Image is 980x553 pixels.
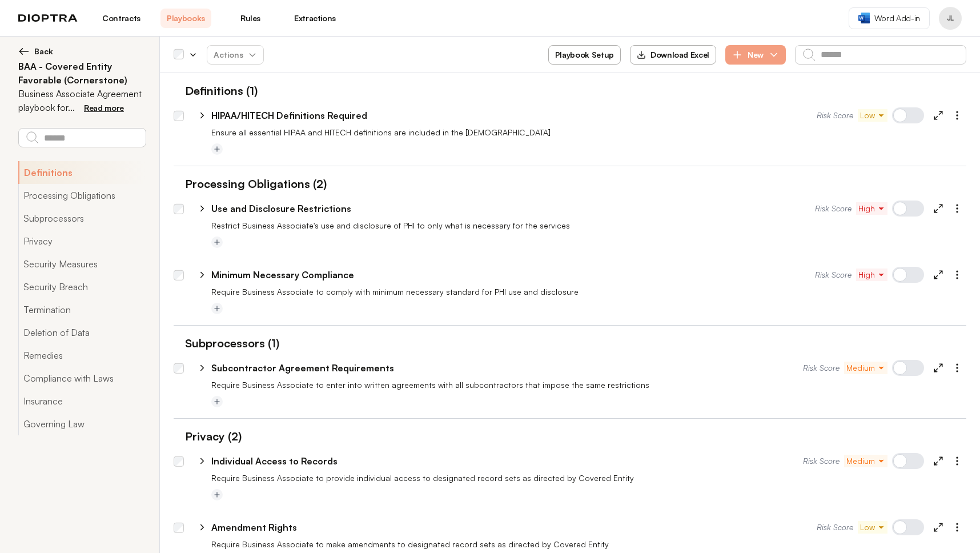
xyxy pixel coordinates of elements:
button: High [856,202,887,215]
button: Privacy [18,230,146,253]
img: left arrow [18,46,30,57]
a: Word Add-in [849,7,930,29]
p: Amendment Rights [211,520,297,534]
button: Security Breach [18,275,146,298]
p: Individual Access to Records [211,454,338,468]
a: Playbooks [160,9,211,28]
p: Business Associate Agreement playbook for [18,87,146,114]
button: Definitions [18,161,146,184]
button: Back [18,46,146,57]
button: Add tag [211,396,223,407]
span: Low [860,522,885,533]
p: Ensure all essential HIPAA and HITECH definitions are included in the [DEMOGRAPHIC_DATA] [211,127,966,138]
button: Playbook Setup [548,45,621,65]
p: Restrict Business Associate's use and disclosure of PHI to only what is necessary for the services [211,220,966,231]
button: High [856,269,887,281]
p: Require Business Associate to make amendments to designated record sets as directed by Covered En... [211,539,966,550]
h1: Definitions (1) [174,82,258,99]
button: Add tag [211,489,223,500]
span: Risk Score [803,362,840,374]
p: Require Business Associate to enter into written agreements with all subcontractors that impose t... [211,379,966,391]
button: Subprocessors [18,207,146,230]
a: Rules [225,9,276,28]
h1: Processing Obligations (2) [174,175,327,193]
a: Contracts [96,9,147,28]
span: Risk Score [815,269,852,280]
img: word [858,13,870,23]
button: Deletion of Data [18,321,146,344]
h1: Subprocessors (1) [174,335,279,352]
button: Governing Law [18,412,146,435]
button: Low [858,109,887,122]
button: Profile menu [939,7,962,30]
span: Risk Score [815,203,852,214]
span: Low [860,110,885,121]
p: HIPAA/HITECH Definitions Required [211,109,367,122]
div: Select all [174,50,184,60]
p: Use and Disclosure Restrictions [211,202,351,215]
button: Medium [844,455,887,467]
button: Insurance [18,390,146,412]
button: Processing Obligations [18,184,146,207]
button: Medium [844,362,887,374]
button: Security Measures [18,253,146,275]
span: Back [34,46,53,57]
button: Add tag [211,237,223,248]
button: Download Excel [630,45,716,65]
h1: Privacy (2) [174,428,242,445]
span: Medium [846,455,885,467]
a: Extractions [290,9,340,28]
span: ... [68,102,75,113]
p: Require Business Associate to comply with minimum necessary standard for PHI use and disclosure [211,286,966,298]
button: Actions [207,45,264,65]
p: Minimum Necessary Compliance [211,268,354,282]
span: Risk Score [817,110,853,121]
span: Risk Score [803,455,840,467]
p: Require Business Associate to provide individual access to designated record sets as directed by ... [211,472,966,484]
h2: BAA - Covered Entity Favorable (Cornerstone) [18,59,146,87]
button: Compliance with Laws [18,367,146,390]
span: Word Add-in [874,13,920,24]
span: Medium [846,362,885,374]
button: Low [858,521,887,534]
p: Subcontractor Agreement Requirements [211,361,394,375]
img: logo [18,14,78,22]
button: New [725,45,786,65]
button: Add tag [211,303,223,314]
button: Add tag [211,143,223,155]
span: Risk Score [817,522,853,533]
span: Actions [204,45,266,65]
span: Read more [84,103,124,113]
button: Termination [18,298,146,321]
span: High [858,269,885,280]
span: High [858,203,885,214]
button: Remedies [18,344,146,367]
